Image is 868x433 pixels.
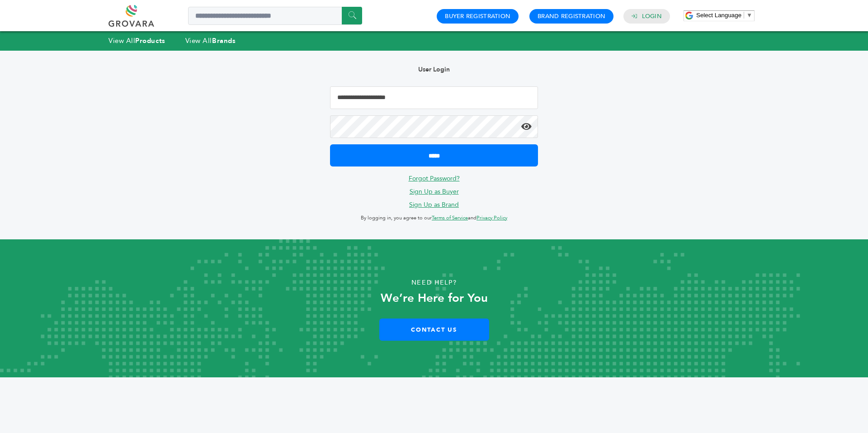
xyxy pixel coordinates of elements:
[418,65,450,74] b: User Login
[445,12,510,20] a: Buyer Registration
[642,12,662,20] a: Login
[185,36,236,45] a: View AllBrands
[330,115,538,138] input: Password
[744,12,744,19] span: ​
[538,12,605,20] a: Brand Registration
[330,213,538,224] p: By logging in, you agree to our and
[135,36,165,45] strong: Products
[409,200,459,209] a: Sign Up as Brand
[696,12,752,19] a: Select Language​
[330,86,538,109] input: Email Address
[409,174,460,183] a: Forgot Password?
[432,214,468,221] a: Terms of Service
[746,12,752,19] span: ▼
[43,276,825,290] p: Need Help?
[696,12,741,19] span: Select Language
[188,7,362,25] input: Search a product or brand...
[476,214,507,221] a: Privacy Policy
[381,290,488,306] strong: We’re Here for You
[212,36,236,45] strong: Brands
[379,319,489,341] a: Contact Us
[410,187,459,196] a: Sign Up as Buyer
[108,36,165,45] a: View AllProducts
